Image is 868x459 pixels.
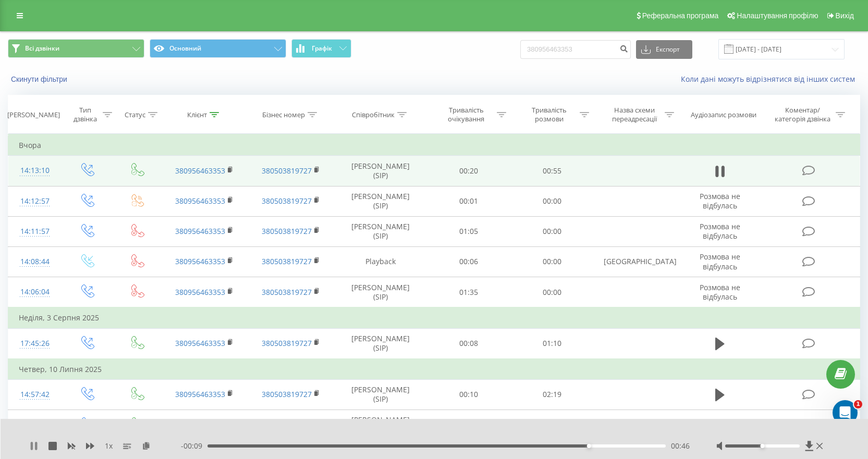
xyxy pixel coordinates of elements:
[125,110,145,119] div: Статус
[427,186,510,216] td: 00:01
[587,444,591,448] div: Accessibility label
[510,410,594,441] td: 05:13
[175,287,225,297] a: 380956463353
[175,196,225,206] a: 380956463353
[427,277,510,308] td: 01:35
[7,110,60,119] div: [PERSON_NAME]
[181,441,207,451] span: - 00:09
[334,186,427,216] td: [PERSON_NAME] (SIP)
[427,328,510,359] td: 00:08
[700,282,740,302] span: Розмова не відбулась
[8,307,860,328] td: Неділя, 3 Серпня 2025
[510,216,594,246] td: 00:00
[520,40,631,59] input: Пошук за номером
[175,389,225,399] a: 380956463353
[642,11,719,20] span: Реферальна програма
[19,160,51,181] div: 14:13:10
[70,106,100,123] div: Тип дзвінка
[700,252,740,271] span: Розмова не відбулась
[737,11,818,20] span: Налаштування профілю
[262,166,312,176] a: 380503819727
[19,191,51,212] div: 14:12:57
[691,110,756,119] div: Аудіозапис розмови
[19,252,51,272] div: 14:08:44
[636,40,692,59] button: Експорт
[25,44,59,53] span: Всі дзвінки
[334,156,427,186] td: [PERSON_NAME] (SIP)
[427,246,510,277] td: 00:06
[334,410,427,441] td: [PERSON_NAME] (SIP)
[187,110,207,119] div: Клієнт
[700,221,740,241] span: Розмова не відбулась
[175,226,225,236] a: 380956463353
[175,166,225,176] a: 380956463353
[510,277,594,308] td: 00:00
[352,110,395,119] div: Співробітник
[19,282,51,302] div: 14:06:04
[262,256,312,266] a: 380503819727
[19,221,51,242] div: 14:11:57
[700,191,740,210] span: Розмова не відбулась
[262,389,312,399] a: 380503819727
[19,415,51,435] div: 14:43:07
[510,379,594,410] td: 02:19
[334,379,427,410] td: [PERSON_NAME] (SIP)
[334,277,427,308] td: [PERSON_NAME] (SIP)
[510,186,594,216] td: 00:00
[262,196,312,206] a: 380503819727
[175,338,225,348] a: 380956463353
[291,39,351,58] button: Графік
[521,106,577,123] div: Тривалість розмови
[772,106,833,123] div: Коментар/категорія дзвінка
[262,287,312,297] a: 380503819727
[8,135,860,156] td: Вчора
[510,328,594,359] td: 01:10
[19,333,51,354] div: 17:45:26
[150,39,286,58] button: Основний
[854,400,862,408] span: 1
[427,410,510,441] td: 01:08
[334,216,427,246] td: [PERSON_NAME] (SIP)
[19,384,51,405] div: 14:57:42
[606,106,662,123] div: Назва схеми переадресації
[671,441,690,451] span: 00:46
[836,11,854,20] span: Вихід
[334,246,427,277] td: Playback
[262,110,305,119] div: Бізнес номер
[8,359,860,380] td: Четвер, 10 Липня 2025
[262,226,312,236] a: 380503819727
[175,256,225,266] a: 380956463353
[427,379,510,410] td: 00:10
[510,156,594,186] td: 00:55
[334,328,427,359] td: [PERSON_NAME] (SIP)
[312,45,332,52] span: Графік
[8,75,72,84] button: Скинути фільтри
[8,39,144,58] button: Всі дзвінки
[681,74,860,84] a: Коли дані можуть відрізнятися вiд інших систем
[760,444,764,448] div: Accessibility label
[427,216,510,246] td: 01:05
[427,156,510,186] td: 00:20
[262,338,312,348] a: 380503819727
[105,441,113,451] span: 1 x
[833,400,858,425] iframe: Intercom live chat
[593,246,680,277] td: [GEOGRAPHIC_DATA]
[438,106,494,123] div: Тривалість очікування
[510,246,594,277] td: 00:00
